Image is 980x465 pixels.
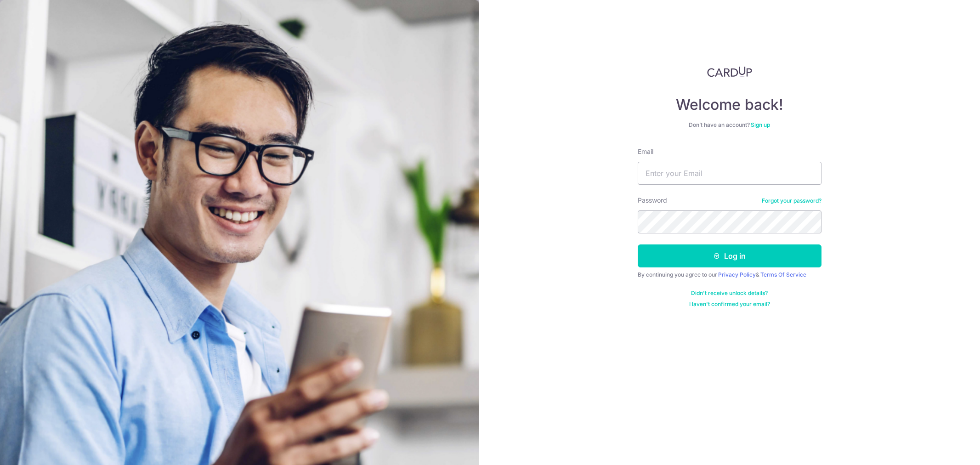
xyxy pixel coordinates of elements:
[718,271,756,278] a: Privacy Policy
[751,121,770,128] a: Sign up
[691,289,768,297] a: Didn't receive unlock details?
[689,301,770,308] a: Haven't confirmed your email?
[707,66,752,77] img: CardUp Logo
[638,96,821,114] h4: Welcome back!
[638,244,821,267] button: Log in
[638,162,821,185] input: Enter your Email
[638,121,821,129] div: Don’t have an account?
[638,271,821,278] div: By continuing you agree to our &
[762,197,821,204] a: Forgot your password?
[638,147,653,156] label: Email
[638,196,667,205] label: Password
[760,271,806,278] a: Terms Of Service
